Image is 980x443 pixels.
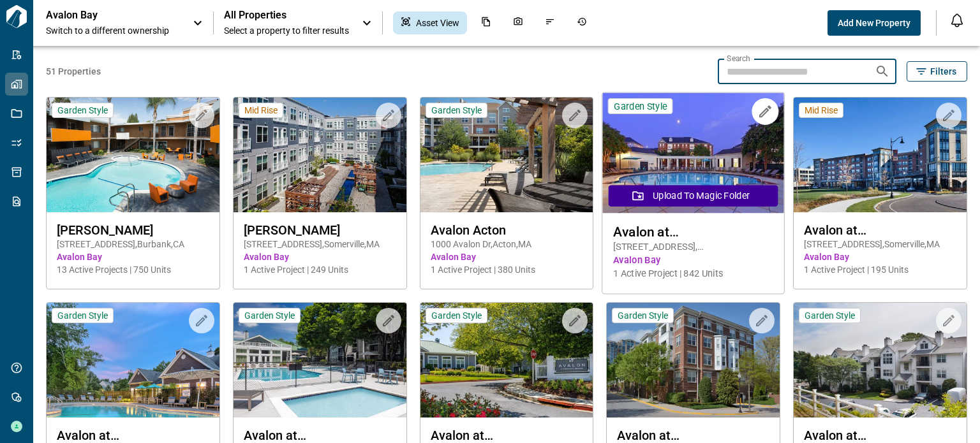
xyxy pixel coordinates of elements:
button: Filters [907,61,967,82]
span: Garden Style [431,310,482,321]
span: Garden Style [431,105,482,116]
span: Filters [930,65,956,78]
label: Search [727,53,750,64]
img: property-asset [607,303,780,418]
span: Garden Style [805,310,855,321]
span: 13 Active Projects | 750 Units [57,263,209,276]
div: Documents [473,11,499,34]
img: property-asset [420,303,593,418]
div: Issues & Info [537,11,563,34]
span: 1 Active Project | 249 Units [244,263,396,276]
span: Garden Style [614,100,667,112]
span: Avalon at [GEOGRAPHIC_DATA] [613,224,773,240]
div: Asset View [393,11,467,34]
span: Garden Style [244,310,295,321]
span: [STREET_ADDRESS] , Somerville , MA [244,238,396,251]
span: Avalon Bay [57,251,209,263]
img: property-asset [234,303,406,418]
span: Avalon Bay [613,254,773,267]
img: property-asset [794,303,967,418]
span: Mid Rise [805,105,838,116]
img: property-asset [794,98,967,212]
button: Add New Property [828,10,921,36]
span: Avalon at [GEOGRAPHIC_DATA] [804,428,956,443]
span: All Properties [224,9,349,22]
span: Garden Style [57,105,108,116]
img: property-asset [234,98,406,212]
img: property-asset [420,98,593,212]
span: 1 Active Project | 195 Units [804,263,956,276]
span: 1 Active Project | 380 Units [431,263,583,276]
span: Avalon Acton [431,222,583,238]
button: Search properties [870,59,895,84]
span: Avalon Bay [431,251,583,263]
span: [STREET_ADDRESS] , [GEOGRAPHIC_DATA] , VA [613,240,773,254]
button: Open notification feed [947,10,967,31]
span: 1 Active Project | 842 Units [613,267,773,280]
span: Avalon at [GEOGRAPHIC_DATA] [617,428,769,443]
span: Avalon at [GEOGRAPHIC_DATA] [804,222,956,238]
span: [PERSON_NAME] [57,222,209,238]
span: Garden Style [618,310,668,321]
span: Avalon at [GEOGRAPHIC_DATA][PERSON_NAME] [431,428,583,443]
span: Select a property to filter results [224,24,349,37]
div: Job History [569,11,595,34]
span: Switch to a different ownership [46,24,180,37]
span: Add New Property [838,17,910,29]
button: Upload to Magic Folder [609,185,778,207]
img: property-asset [47,303,219,418]
span: [STREET_ADDRESS] , Burbank , CA [57,238,209,251]
span: Avalon Bay [244,251,396,263]
span: Avalon at [GEOGRAPHIC_DATA][PERSON_NAME] [244,428,396,443]
span: Avalon at [GEOGRAPHIC_DATA] [57,428,209,443]
img: property-asset [603,93,784,214]
span: [PERSON_NAME] [244,222,396,238]
span: Mid Rise [244,105,278,116]
span: Garden Style [57,310,108,321]
span: Avalon Bay [804,251,956,263]
span: 51 Properties [46,65,713,78]
img: property-asset [47,98,219,212]
p: Avalon Bay [46,9,161,22]
div: Photos [505,11,531,34]
span: Asset View [416,17,459,29]
span: 1000 Avalon Dr , Acton , MA [431,238,583,251]
span: [STREET_ADDRESS] , Somerville , MA [804,238,956,251]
